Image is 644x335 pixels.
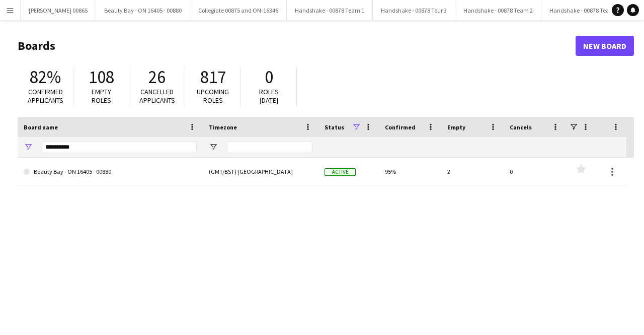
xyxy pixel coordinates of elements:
[259,87,279,105] span: Roles [DATE]
[379,158,441,185] div: 95%
[24,143,33,152] button: Open Filter Menu
[18,38,576,53] h1: Boards
[28,87,63,105] span: Confirmed applicants
[510,123,532,131] span: Cancels
[541,1,627,20] button: Handshake - 00878 Team 4
[96,1,190,20] button: Beauty Bay - ON 16405 - 00880
[265,66,273,88] span: 0
[455,1,541,20] button: Handshake - 00878 Team 2
[197,87,229,105] span: Upcoming roles
[287,1,373,20] button: Handshake - 00878 Team 1
[209,143,218,152] button: Open Filter Menu
[385,123,416,131] span: Confirmed
[42,141,197,153] input: Board name Filter Input
[200,66,226,88] span: 817
[148,66,166,88] span: 26
[325,168,356,176] span: Active
[139,87,175,105] span: Cancelled applicants
[576,36,634,56] a: New Board
[190,1,287,20] button: Collegiate 00875 and ON-16346
[21,1,96,20] button: [PERSON_NAME] 00865
[373,1,455,20] button: Handshake - 00878 Tour 3
[441,158,504,185] div: 2
[89,66,114,88] span: 108
[24,123,58,131] span: Board name
[227,141,312,153] input: Timezone Filter Input
[92,87,111,105] span: Empty roles
[24,158,197,186] a: Beauty Bay - ON 16405 - 00880
[30,66,61,88] span: 82%
[504,158,566,185] div: 0
[325,123,344,131] span: Status
[203,158,318,185] div: (GMT/BST) [GEOGRAPHIC_DATA]
[447,123,465,131] span: Empty
[209,123,237,131] span: Timezone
